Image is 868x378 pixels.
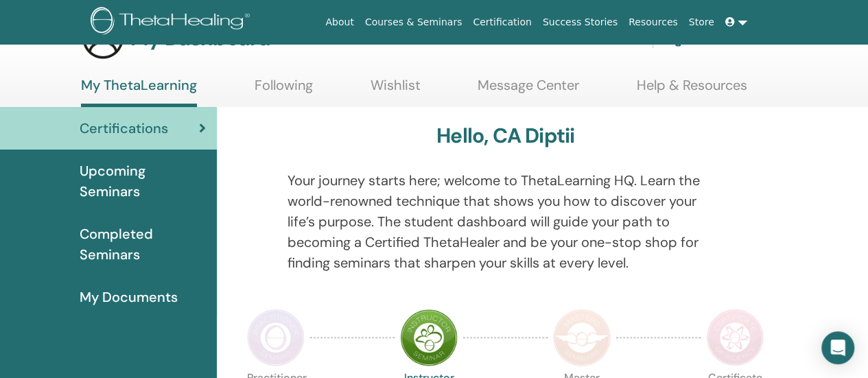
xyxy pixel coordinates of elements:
img: Certificate of Science [706,309,764,366]
a: Courses & Seminars [360,10,468,35]
span: Certifications [80,118,168,139]
a: About [320,10,359,35]
img: Instructor [400,309,458,366]
span: Upcoming Seminars [80,161,206,202]
a: Resources [623,10,683,35]
a: Certification [467,10,537,35]
a: Success Stories [537,10,623,35]
span: Completed Seminars [80,224,206,265]
p: Your journey starts here; welcome to ThetaLearning HQ. Learn the world-renowned technique that sh... [288,170,724,273]
a: Help & Resources [637,77,747,104]
div: Open Intercom Messenger [821,331,854,364]
a: Store [683,10,720,35]
a: Message Center [478,77,579,104]
a: Wishlist [371,77,421,104]
a: My ThetaLearning [81,77,197,107]
a: Following [255,77,313,104]
img: Practitioner [247,309,305,366]
span: My Documents [80,287,178,307]
img: Master [553,309,611,366]
h3: Hello, CA Diptii [436,123,574,148]
img: logo.png [91,7,255,38]
h3: My Dashboard [130,26,270,51]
